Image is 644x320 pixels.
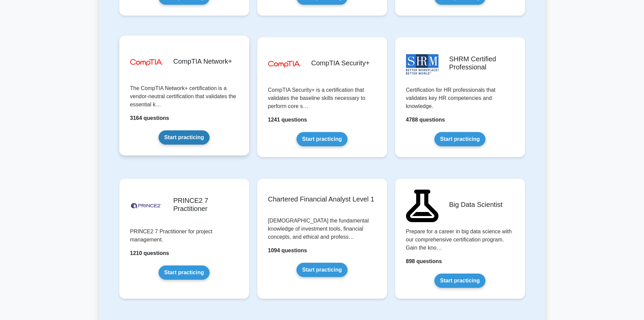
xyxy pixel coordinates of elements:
[296,132,348,146] a: Start practicing
[296,263,348,277] a: Start practicing
[434,132,485,146] a: Start practicing
[159,130,210,145] a: Start practicing
[159,265,210,280] a: Start practicing
[434,274,485,288] a: Start practicing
